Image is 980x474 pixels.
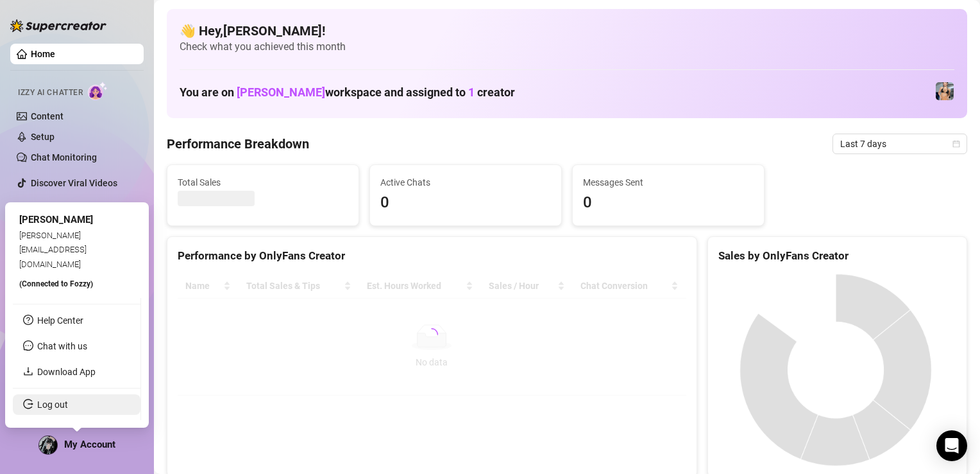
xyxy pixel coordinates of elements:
[19,231,87,269] span: [PERSON_NAME][EMAIL_ADDRESS][DOMAIN_NAME]
[180,40,954,54] span: Check what you achieved this month
[718,247,956,265] div: Sales by OnlyFans Creator
[18,87,83,99] span: Izzy AI Chatter
[10,19,106,32] img: logo-BBDzfeDw.svg
[237,85,325,99] span: [PERSON_NAME]
[31,111,63,121] a: Content
[936,430,967,461] div: Open Intercom Messenger
[583,175,754,189] span: Messages Sent
[23,340,33,351] span: message
[31,49,55,59] a: Home
[952,140,960,148] span: calendar
[178,175,348,189] span: Total Sales
[31,178,117,188] a: Discover Viral Videos
[425,328,438,341] span: loading
[37,341,87,351] span: Chat with us
[936,82,954,100] img: Veronica
[31,152,97,162] a: Chat Monitoring
[31,132,55,142] a: Setup
[64,439,115,450] span: My Account
[19,214,93,225] span: [PERSON_NAME]
[180,85,515,100] h1: You are on workspace and assigned to creator
[13,394,140,415] li: Log out
[380,191,551,215] span: 0
[178,247,686,265] div: Performance by OnlyFans Creator
[37,315,83,326] a: Help Center
[583,191,754,215] span: 0
[19,279,93,288] span: (Connected to Fozzy )
[37,399,68,410] a: Log out
[37,367,96,377] a: Download App
[380,175,551,189] span: Active Chats
[39,436,57,454] img: ACg8ocKhtUr_XI6AQMpsnW0_9Gf07psgqFQOk3sDWH4G3tnsKKvsjoyjgw=s96-c
[167,135,309,153] h4: Performance Breakdown
[468,85,475,99] span: 1
[180,22,954,40] h4: 👋 Hey, [PERSON_NAME] !
[88,82,108,100] img: AI Chatter
[840,134,959,154] span: Last 7 days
